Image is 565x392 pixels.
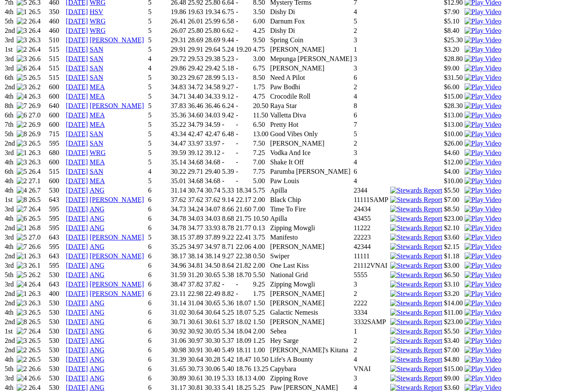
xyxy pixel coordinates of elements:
[187,17,203,26] td: 26.01
[66,130,88,137] a: [DATE]
[390,281,442,288] img: Stewards Report
[66,168,88,175] a: [DATE]
[465,46,501,53] a: Watch Replay on Watchdog
[28,17,48,26] td: 26.4
[17,18,27,25] img: 2
[49,8,65,16] td: 350
[90,328,105,335] a: ANG
[170,8,186,16] td: 19.86
[17,27,27,35] img: 3
[465,252,501,260] a: View replay
[17,365,27,373] img: 2
[390,328,442,335] img: Stewards Report
[90,187,105,194] a: ANG
[444,17,463,26] td: $5.10
[4,26,15,35] td: 2nd
[170,17,186,26] td: 26.41
[66,121,88,128] a: [DATE]
[90,93,105,100] a: MEA
[49,26,65,35] td: 460
[187,8,203,16] td: 19.63
[465,102,501,110] img: Play Video
[66,83,88,91] a: [DATE]
[235,36,252,44] td: -
[17,93,27,100] img: 4
[465,55,501,62] a: Watch Replay on Watchdog
[17,328,27,335] img: 7
[66,365,88,372] a: [DATE]
[66,36,88,44] a: [DATE]
[465,36,501,44] a: Watch Replay on Watchdog
[204,17,221,26] td: 25.99
[17,187,27,194] img: 4
[17,8,27,16] img: 1
[66,149,88,156] a: [DATE]
[17,130,27,138] img: 8
[66,328,88,335] a: [DATE]
[465,309,501,316] a: View replay
[390,215,442,222] img: Stewards Report
[270,26,353,35] td: Dishy Di
[90,111,105,119] a: MEA
[253,36,269,44] td: 9.50
[465,309,501,316] img: Play Video
[66,234,88,241] a: [DATE]
[465,299,501,307] a: View replay
[90,177,105,184] a: MEA
[465,243,501,250] a: View replay
[90,83,105,91] a: MEA
[90,121,105,128] a: MEA
[17,318,27,326] img: 8
[235,26,252,35] td: -
[148,17,170,26] td: 5
[17,177,27,185] img: 2
[17,36,27,44] img: 3
[17,55,27,63] img: 3
[148,8,170,16] td: 5
[90,234,144,241] a: [PERSON_NAME]
[390,234,442,241] img: Stewards Report
[90,158,105,166] a: MEA
[465,149,501,156] a: Watch Replay on Watchdog
[90,309,105,316] a: ANG
[66,224,88,231] a: [DATE]
[66,158,88,166] a: [DATE]
[90,74,103,81] a: SAN
[465,234,501,241] img: Play Video
[465,64,501,72] a: Watch Replay on Watchdog
[270,36,353,44] td: Spring Coin
[49,17,65,26] td: 460
[66,205,88,213] a: [DATE]
[465,346,501,354] a: View replay
[17,234,27,241] img: 5
[465,158,501,166] img: Play Video
[66,281,88,288] a: [DATE]
[465,271,501,279] img: Play Video
[17,205,27,213] img: 7
[90,243,105,250] a: ANG
[444,8,463,16] td: $7.90
[148,36,170,44] td: 5
[90,299,105,307] a: ANG
[465,215,501,222] a: View replay
[66,55,88,62] a: [DATE]
[221,26,234,35] td: 6.62
[353,8,388,16] td: 4
[66,252,88,260] a: [DATE]
[465,281,501,288] a: View replay
[90,196,144,203] a: [PERSON_NAME]
[66,346,88,354] a: [DATE]
[66,337,88,344] a: [DATE]
[465,121,501,128] a: Watch Replay on Watchdog
[66,27,88,34] a: [DATE]
[465,299,501,307] img: Play Video
[465,64,501,72] img: Play Video
[221,17,234,26] td: 6.58
[390,356,442,363] img: Stewards Report
[465,262,501,269] a: View replay
[390,196,442,204] img: Stewards Report
[465,187,501,194] a: View replay
[465,262,501,269] img: Play Video
[465,149,501,157] img: Play Video
[204,26,221,35] td: 25.80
